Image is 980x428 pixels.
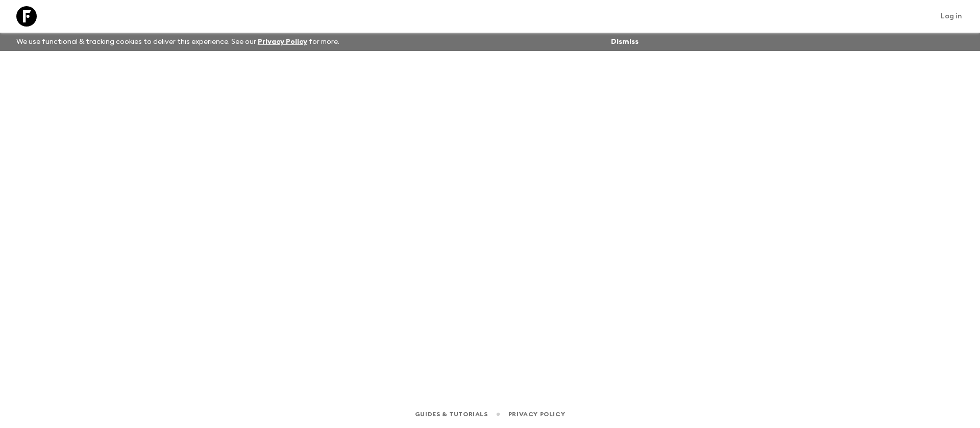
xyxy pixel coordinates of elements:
button: Dismiss [608,35,641,49]
a: Privacy Policy [258,38,307,45]
p: We use functional & tracking cookies to deliver this experience. See our for more. [12,33,344,51]
a: Log in [935,9,968,23]
a: Privacy Policy [508,409,565,420]
a: Guides & Tutorials [415,409,488,420]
